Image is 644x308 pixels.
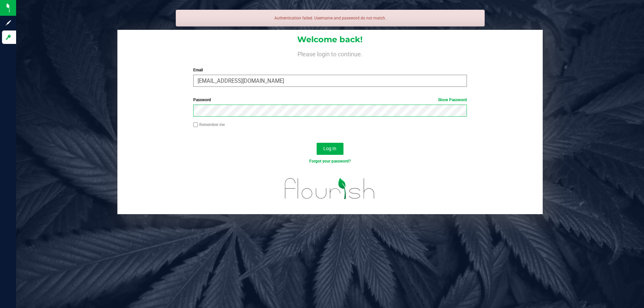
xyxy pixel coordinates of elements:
a: Forgot your password? [309,159,351,164]
button: Log In [317,143,343,155]
inline-svg: Sign up [5,19,12,26]
div: Authentication failed. Username and password do not match. [176,10,485,26]
span: Log In [323,146,336,151]
h4: Please login to continue. [117,50,543,58]
input: Remember me [193,122,198,127]
label: Remember me [193,122,225,128]
h1: Welcome back! [117,35,543,44]
inline-svg: Log in [5,34,12,41]
span: Password [193,98,211,102]
a: Show Password [438,98,467,102]
img: flourish_logo.svg [277,172,383,206]
label: Email [193,67,467,73]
